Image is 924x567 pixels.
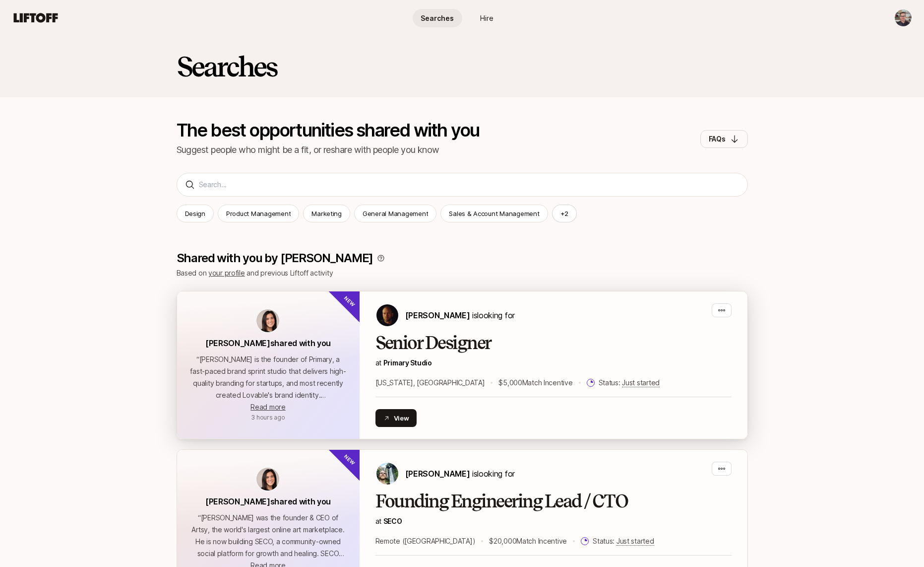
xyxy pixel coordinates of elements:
[256,309,279,332] img: avatar-url
[375,492,732,511] h2: Founding Engineering Lead / CTO
[375,535,476,547] p: Remote ([GEOGRAPHIC_DATA])
[177,251,373,265] p: Shared with you by [PERSON_NAME]
[462,9,512,27] a: Hire
[189,354,348,401] p: “ [PERSON_NAME] is the founder of Primary, a fast-paced brand sprint studio that delivers high-qu...
[480,13,493,23] span: Hire
[375,409,417,427] button: View
[177,267,748,279] p: Based on and previous Liftoff activity
[199,179,739,191] input: Search...
[383,517,402,525] span: SECO
[375,515,732,527] p: at
[250,403,285,411] span: Read more
[498,377,572,389] p: $5,000 Match Incentive
[375,377,485,389] p: [US_STATE], [GEOGRAPHIC_DATA]
[363,209,428,218] p: General Management
[489,535,567,547] p: $20,000 Match Incentive
[405,467,515,480] p: is looking for
[376,463,398,485] img: Carter Cleveland
[894,9,912,27] button: Atley Kasky
[616,537,654,546] span: Just started
[208,269,245,277] a: your profile
[383,358,432,367] a: Primary Studio
[226,209,291,218] p: Product Management
[895,9,912,26] img: Atley Kasky
[405,469,470,479] span: [PERSON_NAME]
[552,205,577,222] button: +2
[449,209,539,218] p: Sales & Account Management
[327,275,376,324] div: New
[250,401,285,413] button: Read more
[327,433,376,482] div: New
[177,52,277,81] h2: Searches
[185,209,205,218] p: Design
[413,9,462,27] a: Searches
[421,13,454,23] span: Searches
[205,338,331,348] span: [PERSON_NAME] shared with you
[375,357,732,369] p: at
[709,133,726,145] p: FAQs
[599,377,660,389] p: Status:
[405,310,470,320] span: [PERSON_NAME]
[177,121,480,139] p: The best opportunities shared with you
[189,512,348,560] p: “ [PERSON_NAME] was the founder & CEO of Artsy, the world's largest online art marketplace. He is...
[700,130,748,148] button: FAQs
[405,309,515,322] p: is looking for
[622,378,660,387] span: Just started
[251,414,285,421] span: August 28, 2025 7:07am
[205,496,331,506] span: [PERSON_NAME] shared with you
[375,333,732,353] h2: Senior Designer
[256,468,279,491] img: avatar-url
[177,143,480,157] p: Suggest people who might be a fit, or reshare with people you know
[311,209,342,218] p: Marketing
[593,535,654,547] p: Status:
[376,304,398,326] img: Nicholas Pattison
